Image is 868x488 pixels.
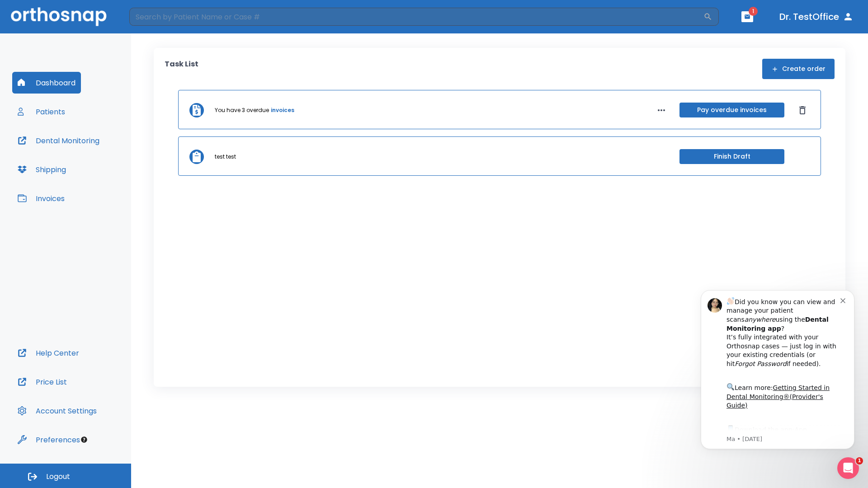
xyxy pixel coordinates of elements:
[12,400,102,422] button: Account Settings
[12,72,81,94] button: Dashboard
[215,153,236,161] p: test test
[837,457,859,479] iframe: Intercom live chat
[12,159,71,180] button: Shipping
[11,7,107,26] img: Orthosnap
[679,149,784,164] button: Finish Draft
[749,7,758,16] span: 1
[153,19,160,27] button: Dismiss notification
[679,103,784,117] button: Pay overdue invoices
[215,106,269,114] p: You have 3 overdue
[39,159,153,167] p: Message from Ma, sent 1w ago
[39,150,120,166] a: App Store
[39,147,153,193] div: Download the app: | ​ Let us know if you need help getting started!
[129,8,703,26] input: Search by Patient Name or Case #
[776,9,857,25] button: Dr. TestOffice
[46,472,70,482] span: Logout
[856,457,863,465] span: 1
[12,429,85,450] button: Preferences
[12,101,71,122] button: Patients
[795,103,810,117] button: Dismiss
[12,188,70,209] button: Invoices
[165,59,198,79] p: Task List
[687,277,868,464] iframe: Intercom notifications message
[80,436,88,444] div: Tooltip anchor
[12,342,85,364] button: Help Center
[12,371,72,393] button: Price List
[271,106,294,114] a: invoices
[12,130,105,151] button: Dental Monitoring
[762,59,835,79] button: Create order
